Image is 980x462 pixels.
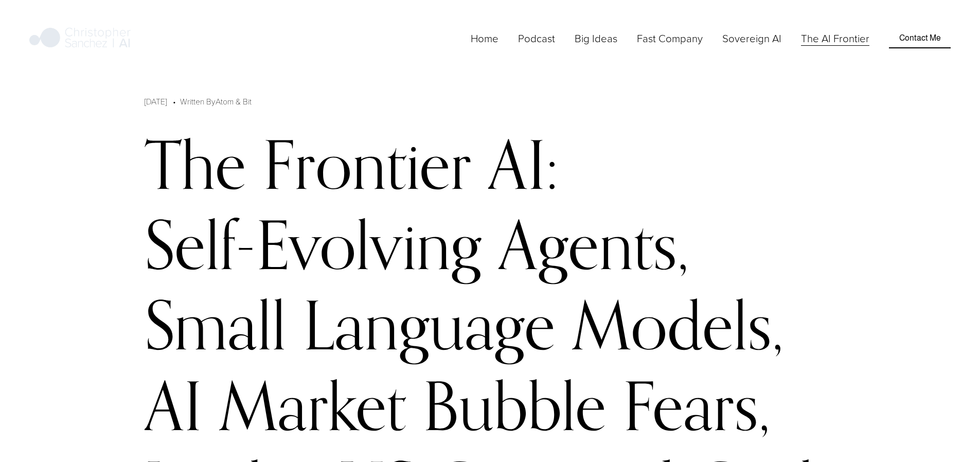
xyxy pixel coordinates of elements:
[722,30,781,47] a: Sovereign AI
[180,95,252,108] div: Written By
[471,30,498,47] a: Home
[637,31,703,46] span: Fast Company
[801,30,869,47] a: The AI Frontier
[488,124,558,204] div: AI:
[572,285,783,365] div: Models,
[575,31,617,46] span: Big Ideas
[623,365,770,446] div: Fears,
[518,30,555,47] a: Podcast
[145,96,167,106] span: [DATE]
[575,30,617,47] a: folder dropdown
[889,28,950,48] a: Contact Me
[145,285,286,365] div: Small
[145,365,202,446] div: AI
[216,96,252,106] a: Atom & Bit
[29,26,131,51] img: Christopher Sanchez | AI
[145,124,246,204] div: The
[219,365,406,446] div: Market
[637,30,703,47] a: folder dropdown
[423,365,606,446] div: Bubble
[145,204,482,285] div: Self-Evolving
[498,204,689,285] div: Agents,
[303,285,555,365] div: Language
[263,124,471,204] div: Frontier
